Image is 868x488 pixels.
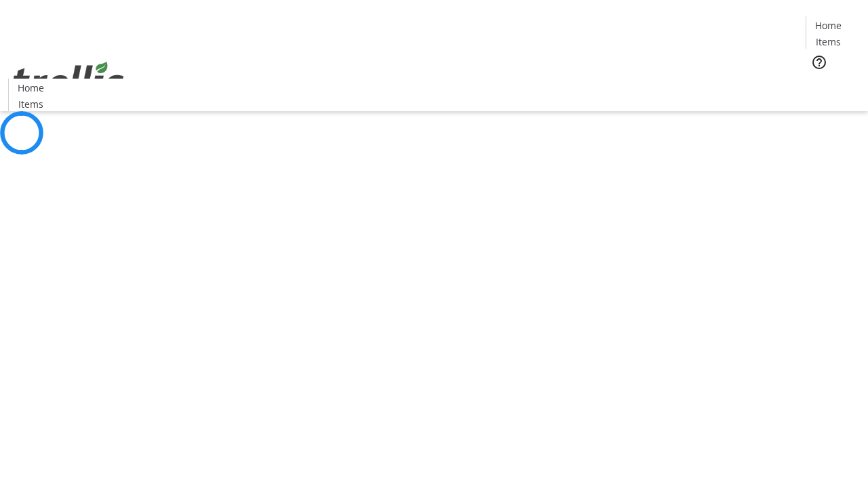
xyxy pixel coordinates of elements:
a: Home [806,18,850,33]
a: Tickets [806,79,860,93]
img: Orient E2E Organization JdJVlxu9gs's Logo [8,47,129,115]
a: Items [9,97,52,111]
a: Items [806,35,850,49]
span: Home [18,81,44,95]
span: Items [18,97,43,111]
span: Items [816,35,841,49]
a: Home [9,81,52,95]
button: Help [806,49,833,76]
span: Home [815,18,842,33]
span: Tickets [816,79,849,93]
